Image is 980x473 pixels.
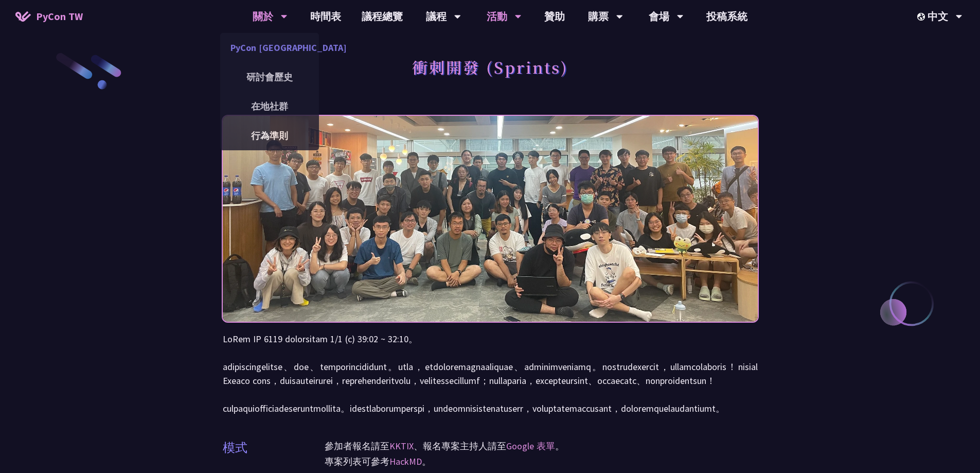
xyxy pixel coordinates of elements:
[220,124,319,148] a: 行為準則
[15,11,31,22] img: Home icon of PyCon TW 2025
[389,456,422,467] a: HackMD
[506,440,555,452] a: Google 表單
[325,439,758,454] p: 參加者報名請至 、報名專案主持人請至 。
[223,439,247,457] p: 模式
[36,9,83,24] span: PyCon TW
[223,88,758,349] img: Photo of PyCon Taiwan Sprints
[389,440,414,452] a: KKTIX
[220,36,319,60] a: PyCon [GEOGRAPHIC_DATA]
[223,332,758,415] p: LoRem IP 6119 dolorsitam 1/1 (c) 39:02 ~ 32:10。 adipiscingelitse、doe、temporincididunt。utla，etdolo...
[917,13,928,21] img: Locale Icon
[5,4,93,29] a: PyCon TW
[220,65,319,89] a: 研討會歷史
[220,94,319,118] a: 在地社群
[325,454,758,469] p: 專案列表可參考 。
[412,51,568,82] h1: 衝刺開發 (Sprints)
